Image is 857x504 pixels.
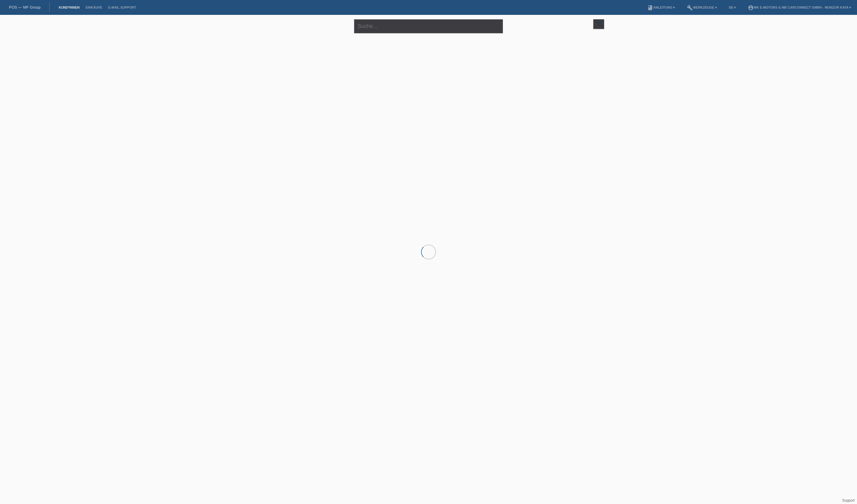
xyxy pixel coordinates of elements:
a: Kund*innen [56,6,82,9]
i: build [687,5,693,11]
i: filter_list [595,21,602,27]
input: Suche... [354,19,503,33]
a: POS — MF Group [9,5,40,10]
a: Einkäufe [82,6,105,9]
i: book [647,5,653,11]
a: Support [842,498,855,503]
a: E-Mail Support [105,6,139,9]
a: DE ▾ [726,6,739,9]
a: account_circleMK E-MOTORS & MB CarConnect GmbH - Munzur Kaya ▾ [745,6,854,9]
i: account_circle [748,5,754,11]
a: buildWerkzeuge ▾ [684,6,720,9]
a: bookAnleitung ▾ [644,6,678,9]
